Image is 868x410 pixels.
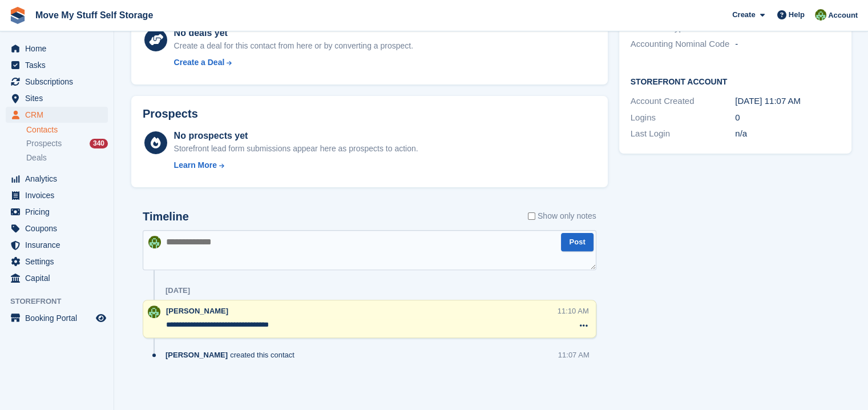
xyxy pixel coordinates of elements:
input: Show only notes [528,210,535,222]
span: Help [789,9,805,21]
div: n/a [735,127,840,140]
div: created this contact [165,349,300,360]
div: 11:07 AM [558,349,590,360]
div: 340 [90,139,108,148]
button: Post [561,233,593,252]
div: Learn More [174,159,217,171]
span: Capital [25,270,94,286]
a: Move My Stuff Self Storage [31,6,158,25]
a: menu [6,57,108,73]
span: Analytics [25,171,94,187]
a: menu [6,41,108,57]
h2: Storefront Account [631,75,840,87]
div: Accounting Nominal Code [631,38,736,51]
a: menu [6,237,108,253]
span: Storefront [10,296,114,307]
span: CRM [25,107,94,123]
a: Prospects 340 [26,138,108,150]
span: Invoices [25,187,94,203]
label: Show only notes [528,210,596,222]
a: menu [6,90,108,106]
div: No prospects yet [174,129,418,143]
div: Storefront lead form submissions appear here as prospects to action. [174,143,418,155]
div: No deals yet [174,26,413,40]
span: Deals [26,152,47,163]
div: [DATE] [165,286,190,295]
span: Booking Portal [25,310,94,326]
span: [PERSON_NAME] [166,307,228,315]
span: Subscriptions [25,74,94,90]
a: Contacts [26,124,108,135]
a: menu [6,187,108,203]
a: menu [6,107,108,123]
span: Settings [25,254,94,270]
img: Joel Booth [148,236,161,248]
a: menu [6,254,108,270]
img: stora-icon-8386f47178a22dfd0bd8f6a31ec36ba5ce8667c1dd55bd0f319d3a0aa187defe.svg [9,7,26,24]
div: Create a Deal [174,57,225,69]
a: menu [6,74,108,90]
div: - [735,38,840,51]
div: Last Login [631,127,736,140]
a: menu [6,310,108,326]
img: Joel Booth [815,9,826,21]
span: Prospects [26,138,62,149]
a: Create a Deal [174,57,413,69]
a: Deals [26,152,108,164]
h2: Prospects [143,107,198,120]
span: Coupons [25,220,94,236]
div: [DATE] 11:07 AM [735,95,840,108]
a: Preview store [94,311,108,325]
h2: Timeline [143,210,189,223]
span: Sites [25,90,94,106]
span: Tasks [25,57,94,73]
a: menu [6,204,108,220]
span: Pricing [25,204,94,220]
span: Create [732,9,755,21]
span: Account [828,10,858,21]
span: Home [25,41,94,57]
a: menu [6,270,108,286]
img: Joel Booth [148,306,160,318]
div: Logins [631,111,736,124]
div: 11:10 AM [558,306,589,316]
a: menu [6,220,108,236]
span: [PERSON_NAME] [165,349,228,360]
span: Insurance [25,237,94,253]
div: Account Created [631,95,736,108]
a: Learn More [174,159,418,171]
div: 0 [735,111,840,124]
div: Create a deal for this contact from here or by converting a prospect. [174,40,413,52]
a: menu [6,171,108,187]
